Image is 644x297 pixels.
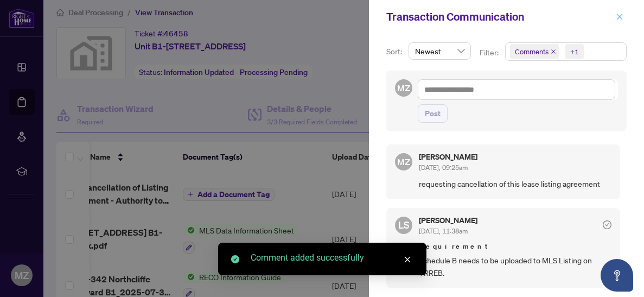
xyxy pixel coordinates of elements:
[570,46,579,57] div: +1
[551,49,556,54] span: close
[419,241,611,252] span: Requirement
[616,13,623,21] span: close
[419,227,468,235] span: [DATE], 11:38am
[418,104,448,123] button: Post
[401,254,413,266] a: Close
[601,259,633,292] button: Open asap
[415,43,464,59] span: Newest
[251,251,413,264] div: Comment added successfully
[398,217,410,232] span: LS
[603,220,611,229] span: check-circle
[231,255,239,263] span: check-circle
[386,9,613,25] div: Transaction Communication
[419,178,611,190] span: requesting cancellation of this lease listing agreement
[419,163,468,172] span: [DATE], 09:25am
[480,47,500,59] p: Filter:
[419,254,611,280] span: Schedule B needs to be uploaded to MLS Listing on TRREB.
[397,81,410,95] span: MZ
[404,256,411,263] span: close
[419,153,477,161] h5: [PERSON_NAME]
[515,46,549,57] span: Comments
[397,155,410,169] span: MZ
[510,44,559,59] span: Comments
[386,46,404,58] p: Sort:
[419,217,477,224] h5: [PERSON_NAME]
